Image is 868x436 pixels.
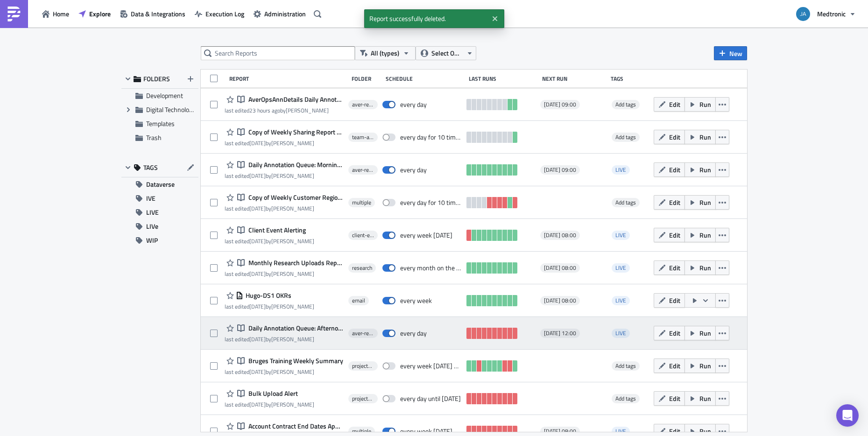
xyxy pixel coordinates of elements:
[729,49,742,58] span: New
[699,165,711,175] span: Run
[386,75,464,82] div: Schedule
[246,422,343,430] span: Account Contract End Dates Approaching Alert
[685,162,716,177] button: Run
[225,172,343,179] div: last edited by [PERSON_NAME]
[612,231,630,240] span: LIVE
[654,97,685,112] button: Edit
[699,230,711,240] span: Run
[699,426,711,436] span: Run
[352,134,374,141] span: team-aaa
[352,101,374,108] span: aver-reporting
[249,269,266,278] time: 2025-03-03T10:48:51Z
[431,48,463,58] span: Select Owner
[685,228,716,242] button: Run
[249,204,266,213] time: 2025-01-16T18:14:29Z
[669,426,680,436] span: Edit
[685,359,716,373] button: Run
[544,166,576,174] span: [DATE] 09:00
[225,368,343,375] div: last edited by [PERSON_NAME]
[246,357,343,365] span: Bruges Training Weekly Summary
[615,361,636,370] span: Add tags
[699,99,711,109] span: Run
[699,361,711,371] span: Run
[352,297,365,304] span: email
[544,330,576,337] span: [DATE] 12:00
[246,226,306,234] span: Client Event Alerting
[89,9,111,19] span: Explore
[400,394,461,403] div: every day until May 14, 2025
[612,394,640,403] span: Add tags
[400,231,452,239] div: every week on Monday
[817,9,846,19] span: Medtronic
[146,119,175,128] span: Templates
[615,198,636,207] span: Add tags
[669,197,680,207] span: Edit
[654,162,685,177] button: Edit
[190,7,249,21] button: Execution Log
[264,9,306,19] span: Administration
[146,205,159,219] span: LIVE
[654,228,685,242] button: Edit
[714,46,747,60] button: New
[225,303,314,310] div: last edited by [PERSON_NAME]
[74,7,115,21] button: Explore
[469,75,537,82] div: Last Runs
[669,165,680,175] span: Edit
[225,107,343,114] div: last edited by [PERSON_NAME]
[131,9,185,19] span: Data & Integrations
[654,391,685,406] button: Edit
[249,237,266,246] time: 2025-06-16T15:41:54Z
[225,238,314,245] div: last edited by [PERSON_NAME]
[699,132,711,142] span: Run
[699,328,711,338] span: Run
[669,99,680,109] span: Edit
[249,302,266,311] time: 2025-05-16T10:51:29Z
[371,48,399,58] span: All (types)
[364,9,488,28] span: Report successfully deleted.
[699,394,711,403] span: Run
[246,161,343,169] span: Daily Annotation Queue: Morning Alerts v0.1
[115,7,190,21] a: Data & Integrations
[400,133,462,141] div: every day for 10 times
[37,7,74,21] button: Home
[612,361,640,371] span: Add tags
[246,389,298,398] span: Bulk Upload Alert
[146,191,155,205] span: IVE
[615,231,626,239] span: LIVE
[146,219,158,233] span: LIVe
[544,428,576,435] span: [DATE] 08:00
[669,230,680,240] span: Edit
[685,260,716,275] button: Run
[654,326,685,340] button: Edit
[249,139,266,148] time: 2025-03-18T15:24:26Z
[654,260,685,275] button: Edit
[699,197,711,207] span: Run
[146,105,200,114] span: Digital Technologies
[615,165,626,174] span: LIVE
[249,335,266,344] time: 2025-03-03T10:51:24Z
[611,75,650,82] div: Tags
[352,232,374,239] span: client-event-alerting
[229,75,347,82] div: Report
[615,329,626,338] span: LIVE
[654,195,685,210] button: Edit
[669,295,680,305] span: Edit
[669,263,680,273] span: Edit
[685,195,716,210] button: Run
[612,427,630,436] span: LIVE
[249,171,266,180] time: 2025-04-29T11:13:24Z
[612,100,640,109] span: Add tags
[615,394,636,403] span: Add tags
[146,133,162,142] span: Trash
[699,263,711,273] span: Run
[249,106,280,115] time: 2025-08-19T13:31:21Z
[7,7,21,21] img: PushMetrics
[400,296,432,305] div: every week
[615,100,636,109] span: Add tags
[544,101,576,108] span: [DATE] 09:00
[352,199,371,206] span: multiple
[146,177,175,191] span: Dataverse
[544,232,576,239] span: [DATE] 08:00
[685,391,716,406] button: Run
